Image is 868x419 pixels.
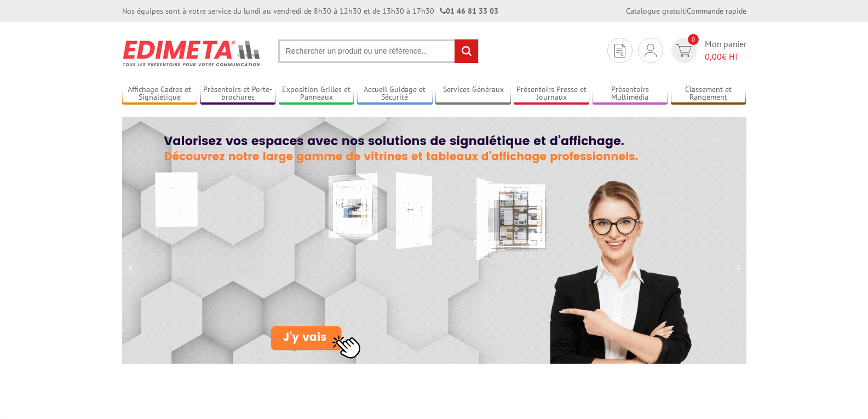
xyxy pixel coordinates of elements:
a: Présentoirs Presse et Journaux [514,85,589,103]
a: Catalogue gratuit [626,6,685,16]
a: Présentoirs Multimédia [593,85,668,103]
a: Classement et Rangement [671,85,746,103]
a: Services Généraux [435,85,511,103]
img: devis rapide [614,44,625,58]
input: Rechercher un produit ou une référence... [278,39,479,63]
span: 0 [688,34,699,45]
a: Présentoirs et Porte-brochures [200,85,276,103]
img: devis rapide [645,44,657,57]
a: Accueil Guidage et Sécurité [357,85,433,103]
div: | [626,5,746,16]
a: Exposition Grilles et Panneaux [279,85,354,103]
a: Affichage Cadres et Signalétique [122,85,198,103]
a: devis rapide 0 Mon panier 0,00€ HT [669,38,746,63]
img: devis rapide [676,44,692,57]
a: Commande rapide [687,6,746,16]
img: Présentoir, panneau, stand - Edimeta - PLV, affichage, mobilier bureau, entreprise [122,33,262,73]
div: Nos équipes sont à votre service du lundi au vendredi de 8h30 à 12h30 et de 13h30 à 17h30 [122,5,498,16]
span: Mon panier [705,38,746,63]
span: 0,00 [705,51,722,62]
strong: 01 46 81 33 03 [440,6,498,16]
input: rechercher [455,39,478,63]
span: € HT [705,50,746,63]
